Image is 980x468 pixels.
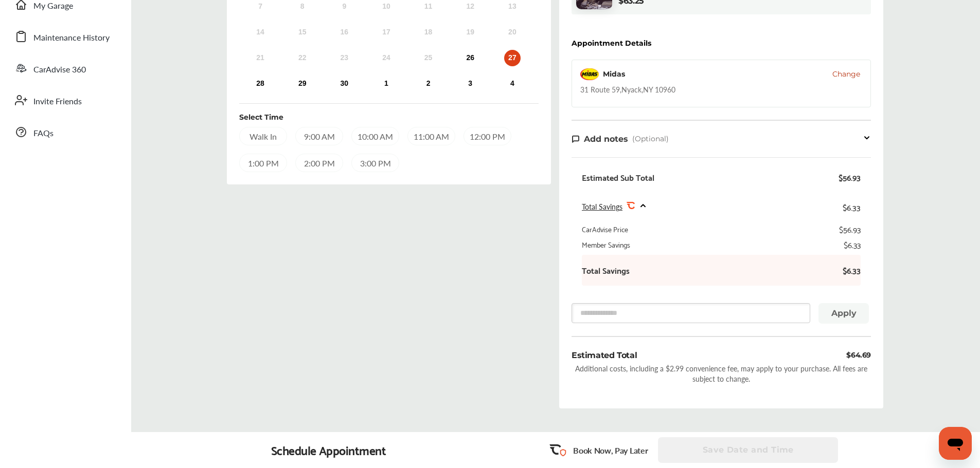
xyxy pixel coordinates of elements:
[295,154,343,172] div: 2:00 PM
[584,134,628,144] span: Add notes
[580,68,599,80] img: Midas+Logo_RGB.png
[832,69,860,79] button: Change
[582,265,630,275] b: Total Savings
[378,24,395,41] div: Not available Wednesday, September 17th, 2025
[378,50,395,66] div: Not available Wednesday, September 24th, 2025
[462,76,478,92] div: Choose Friday, October 3rd, 2025
[843,200,861,214] div: $6.33
[294,50,311,66] div: Not available Monday, September 22nd, 2025
[9,55,121,82] a: CarAdvise 360
[462,24,478,41] div: Not available Friday, September 19th, 2025
[351,127,399,145] div: 10:00 AM
[462,50,478,66] div: Choose Friday, September 26th, 2025
[572,39,651,47] div: Appointment Details
[844,239,861,250] div: $6.33
[336,76,352,92] div: Choose Tuesday, September 30th, 2025
[580,84,675,95] div: 31 Route 59 , Nyack , NY 10960
[632,134,669,143] span: (Optional)
[464,127,511,145] div: 12:00 PM
[420,76,437,92] div: Choose Thursday, October 2nd, 2025
[830,265,861,275] b: $6.33
[504,24,521,41] div: Not available Saturday, September 20th, 2025
[33,95,82,108] span: Invite Friends
[33,63,86,77] span: CarAdvise 360
[420,50,437,66] div: Not available Thursday, September 25th, 2025
[336,24,352,41] div: Not available Tuesday, September 16th, 2025
[351,154,399,172] div: 3:00 PM
[33,127,54,140] span: FAQs
[294,76,311,92] div: Choose Monday, September 29th, 2025
[9,87,121,114] a: Invite Friends
[582,201,622,212] span: Total Savings
[572,135,580,143] img: note-icon.db9493fa.svg
[818,303,869,324] button: Apply
[407,127,455,145] div: 11:00 AM
[252,24,269,41] div: Not available Sunday, September 14th, 2025
[572,363,871,384] div: Additional costs, including a $2.99 convenience fee, may apply to your purchase. All fees are sub...
[378,76,395,92] div: Choose Wednesday, October 1st, 2025
[582,239,630,250] div: Member Savings
[295,127,343,145] div: 9:00 AM
[271,443,386,457] div: Schedule Appointment
[839,172,861,182] div: $56.93
[294,24,311,41] div: Not available Monday, September 15th, 2025
[839,224,861,234] div: $56.93
[939,427,972,460] iframe: Button to launch messaging window
[846,349,871,361] div: $64.69
[239,127,287,145] div: Walk In
[9,119,121,145] a: FAQs
[582,172,654,182] div: Estimated Sub Total
[582,224,628,234] div: CarAdvise Price
[573,444,648,456] p: Book Now, Pay Later
[504,50,521,66] div: Choose Saturday, September 27th, 2025
[336,50,352,66] div: Not available Tuesday, September 23rd, 2025
[504,76,521,92] div: Choose Saturday, October 4th, 2025
[252,50,269,66] div: Not available Sunday, September 21st, 2025
[239,154,287,172] div: 1:00 PM
[420,24,437,41] div: Not available Thursday, September 18th, 2025
[603,69,625,79] div: Midas
[252,76,269,92] div: Choose Sunday, September 28th, 2025
[572,349,637,361] div: Estimated Total
[239,112,283,122] div: Select Time
[33,31,110,45] span: Maintenance History
[9,23,121,50] a: Maintenance History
